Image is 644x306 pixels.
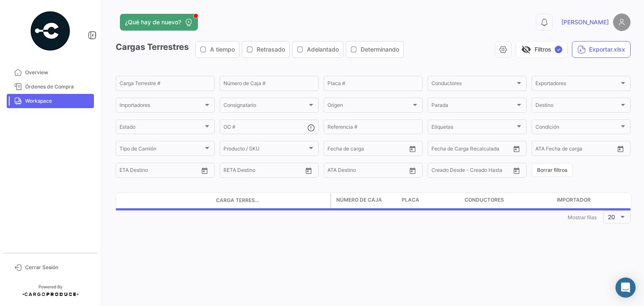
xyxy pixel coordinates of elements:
span: Parada [431,104,515,109]
span: Conductores [431,82,515,88]
input: Creado Desde [431,169,465,174]
span: Cerrar Sesión [25,264,91,271]
button: Open calendar [302,164,315,177]
button: Open calendar [198,164,211,177]
input: ATA Hasta [567,147,605,153]
img: powered-by.png [29,10,71,52]
span: Exportadores [535,82,619,88]
span: Etiquetas [431,125,515,131]
span: Producto / SKU [223,147,307,153]
input: Desde [327,147,343,153]
span: Determinando [361,45,399,54]
span: Workspace [25,97,91,105]
datatable-header-cell: Estado [133,197,213,204]
button: Open calendar [614,143,627,155]
span: Destino [535,104,619,109]
button: ¿Qué hay de nuevo? [120,14,198,31]
span: Placa [402,196,419,204]
a: Overview [7,65,94,80]
input: Creado Hasta [471,169,509,174]
img: placeholder-user.png [613,13,631,31]
button: Exportar.xlsx [572,41,631,58]
span: ¿Qué hay de nuevo? [125,18,181,26]
span: Estado [119,125,203,131]
span: Importador [557,196,591,204]
div: Abrir Intercom Messenger [615,277,636,298]
datatable-header-cell: Conductores [461,193,553,208]
input: Hasta [140,169,178,174]
span: Adelantado [307,45,339,54]
button: Adelantado [293,41,343,57]
span: Retrasado [257,45,285,54]
input: Desde [223,169,239,174]
datatable-header-cell: Número de Caja [331,193,398,208]
span: Overview [25,69,91,76]
span: Número de Caja [336,196,382,204]
span: Tipo de Camión [119,147,203,153]
span: Origen [327,104,411,109]
h3: Cargas Terrestres [116,41,406,58]
button: Open calendar [406,164,419,177]
input: Hasta [348,147,386,153]
span: A tiempo [210,45,235,54]
button: Open calendar [406,143,419,155]
span: Condición [535,125,619,131]
button: visibility_offFiltros✓ [516,41,568,58]
input: ATA Desde [535,147,561,153]
button: A tiempo [196,41,239,57]
span: ✓ [555,46,562,53]
span: Importadores [119,104,203,109]
input: ATA Desde [327,169,353,174]
datatable-header-cell: Placa [398,193,461,208]
button: Retrasado [242,41,289,57]
a: Workspace [7,94,94,108]
input: ATA Hasta [359,169,397,174]
button: Open calendar [510,164,523,177]
a: Órdenes de Compra [7,80,94,94]
datatable-header-cell: Importador [553,193,629,208]
span: visibility_off [521,44,531,54]
span: Órdenes de Compra [25,83,91,91]
input: Desde [119,169,135,174]
datatable-header-cell: Delay Status [263,197,330,204]
datatable-header-cell: Carga Terrestre # [213,193,263,207]
span: 20 [608,213,615,220]
button: Borrar filtros [532,163,573,177]
span: Consignatario [223,104,307,109]
span: Carga Terrestre # [216,197,260,204]
span: Conductores [465,196,504,204]
span: Mostrar filas [568,214,597,220]
input: Hasta [452,147,490,153]
input: Desde [431,147,447,153]
button: Determinando [346,41,403,57]
span: [PERSON_NAME] [561,18,609,26]
button: Open calendar [510,143,523,155]
input: Hasta [244,169,282,174]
